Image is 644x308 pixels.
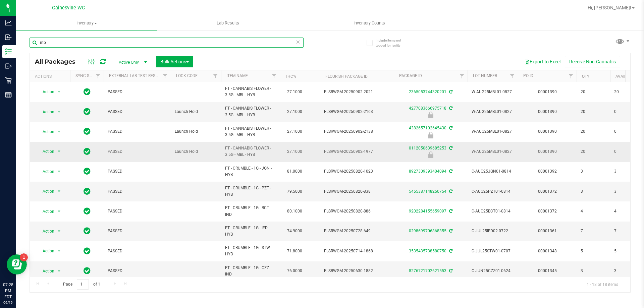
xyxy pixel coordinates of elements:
[55,207,63,216] span: select
[614,228,640,234] span: 7
[472,228,514,234] span: C-JUL25IED02-0722
[284,266,306,276] span: 76.0000
[581,89,606,95] span: 20
[109,73,162,78] a: External Lab Test Result
[7,254,27,274] iframe: Resource center
[615,74,636,79] a: Available
[93,70,104,82] a: Filter
[538,249,557,253] a: 00001348
[175,148,217,155] span: Launch Hold
[448,146,452,150] span: Sync from Compliance System
[614,188,640,195] span: 3
[175,128,217,135] span: Launch Hold
[225,245,276,257] span: FT - CRUMBLE - 1G - STW - HYB
[409,126,446,130] a: 4382657102645430
[566,70,577,82] a: Filter
[108,268,167,274] span: PASSED
[448,209,452,213] span: Sync from Compliance System
[55,147,63,156] span: select
[225,225,276,238] span: FT - CRUMBLE - 1G - IED - HYB
[393,132,469,138] div: Launch Hold
[55,87,63,97] span: select
[284,187,306,196] span: 79.5000
[448,89,452,94] span: Sync from Compliance System
[376,38,409,48] span: Include items not tagged for facility
[538,149,557,154] a: 00001390
[84,87,91,97] span: In Sync
[37,207,55,216] span: Action
[5,91,12,98] inline-svg: Reports
[448,106,452,111] span: Sync from Compliance System
[16,16,157,30] a: Inventory
[448,126,452,130] span: Sync from Compliance System
[614,89,640,95] span: 20
[472,248,514,254] span: C-JUL25STW01-0707
[77,279,89,290] input: 1
[52,5,85,11] span: Gainesville WC
[448,169,452,174] span: Sync from Compliance System
[5,77,12,84] inline-svg: Retail
[409,89,446,94] a: 2365053744320201
[409,229,446,233] a: 0298699706868355
[324,168,390,175] span: FLSRWGM-20250820-1023
[284,87,306,97] span: 27.1000
[472,128,514,135] span: W-AUG25MBL01-0827
[588,5,631,10] span: Hi, [PERSON_NAME]!
[324,89,390,95] span: FLSRWGM-20250902-2021
[614,248,640,254] span: 5
[393,151,469,158] div: Launch Hold
[284,167,306,176] span: 81.0000
[324,228,390,234] span: FLSRWGM-20250728-649
[448,268,452,273] span: Sync from Compliance System
[208,20,248,26] span: Lab Results
[225,265,276,278] span: FT - CRUMBLE - 1G - CZZ - IND
[55,107,63,117] span: select
[581,279,624,289] span: 1 - 18 of 18 items
[108,148,167,155] span: PASSED
[448,189,452,194] span: Sync from Compliance System
[399,73,422,78] a: Package ID
[409,189,446,194] a: 5455387148250754
[210,70,221,82] a: Filter
[565,56,620,67] button: Receive Non-Cannabis
[614,109,640,115] span: 0
[5,48,12,55] inline-svg: Inventory
[472,268,514,274] span: C-JUN25CZZ01-0624
[581,109,606,115] span: 20
[37,87,55,97] span: Action
[538,209,557,213] a: 00001372
[55,266,63,276] span: select
[324,128,390,135] span: FLSRWGM-20250902-2138
[108,248,167,254] span: PASSED
[324,188,390,195] span: FLSRWGM-20250820-838
[409,209,446,213] a: 9202284155659097
[409,106,446,111] a: 4277083666975718
[472,208,514,214] span: C-AUG25BCT01-0814
[84,226,91,236] span: In Sync
[324,109,390,115] span: FLSRWGM-20250902-2163
[225,85,276,98] span: FT - CANNABIS FLOWER - 3.5G - MBL - HYB
[284,206,306,216] span: 80.1000
[581,248,606,254] span: 5
[176,73,198,78] a: Lock Code
[160,70,171,82] a: Filter
[409,268,446,273] a: 8276721702621553
[581,188,606,195] span: 3
[84,107,91,116] span: In Sync
[614,268,640,274] span: 3
[284,107,306,117] span: 27.1000
[3,300,13,305] p: 09/19
[226,73,248,78] a: Item Name
[296,38,300,46] span: Clear
[108,128,167,135] span: PASSED
[84,246,91,256] span: In Sync
[538,109,557,114] a: 00001390
[507,70,518,82] a: Filter
[581,148,606,155] span: 20
[285,74,296,79] a: THC%
[472,109,514,115] span: W-AUG25MBL01-0827
[299,16,440,30] a: Inventory Counts
[538,129,557,134] a: 00001390
[344,20,394,26] span: Inventory Counts
[225,145,276,158] span: FT - CANNABIS FLOWER - 3.5G - MBL - HYB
